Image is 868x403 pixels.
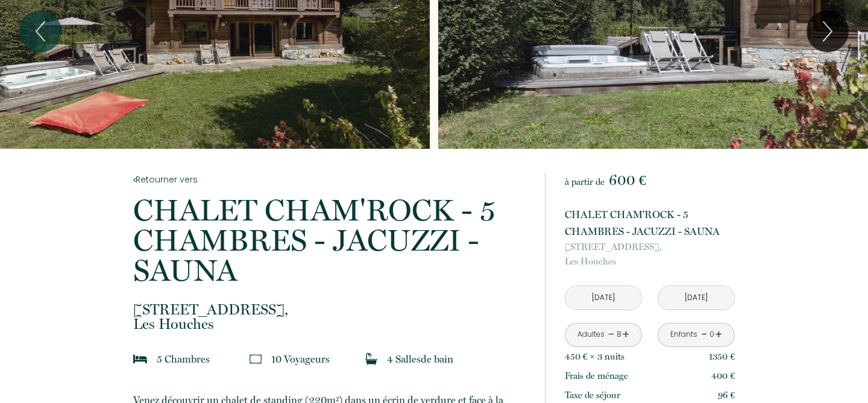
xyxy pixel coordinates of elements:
a: + [715,325,722,344]
div: 0 [709,329,715,340]
p: Taxe de séjour [565,388,620,402]
p: 4 Salle de bain [387,351,453,367]
p: Frais de ménage [565,369,628,383]
input: Arrivée [565,286,641,310]
div: Enfants [670,329,697,340]
a: Retourner vers [133,173,529,186]
a: + [622,325,629,344]
p: 400 € [711,369,735,383]
input: Départ [658,286,734,310]
p: CHALET CHAM'ROCK - 5 CHAMBRES - JACUZZI - SAUNA [133,195,529,286]
p: CHALET CHAM'ROCK - 5 CHAMBRES - JACUZZI - SAUNA [565,206,735,240]
p: 1350 € [709,349,735,364]
p: Les Houches [565,240,735,269]
a: - [608,325,615,344]
span: à partir de [565,177,605,187]
div: 8 [615,329,621,340]
p: 450 € × 3 nuit [565,349,624,364]
span: s [417,353,421,365]
div: Adultes [577,329,605,340]
span: s [621,351,624,362]
span: s [206,353,210,365]
span: s [325,353,330,365]
p: Les Houches [133,302,529,331]
span: [STREET_ADDRESS], [133,302,529,317]
button: Previous [19,10,61,52]
p: 96 € [718,388,735,402]
span: 600 € [609,172,646,189]
button: Next [807,10,849,52]
a: - [701,325,708,344]
img: guests [250,353,262,365]
p: 10 Voyageur [271,351,330,367]
span: [STREET_ADDRESS], [565,240,735,254]
p: 5 Chambre [157,351,210,367]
